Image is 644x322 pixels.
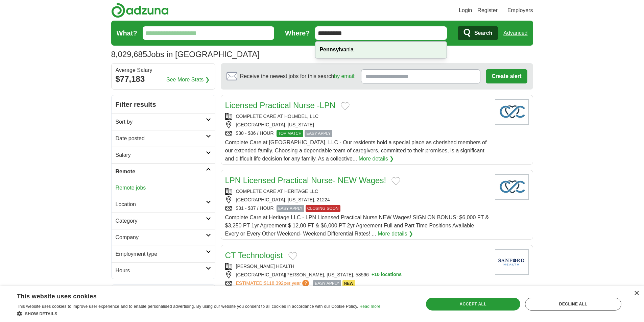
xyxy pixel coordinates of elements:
[359,304,380,309] a: Read more, opens a new window
[236,264,294,269] a: [PERSON_NAME] HEALTH
[112,213,215,229] a: Category
[112,147,215,163] a: Salary
[306,205,340,212] span: CLOSING SOON
[116,250,206,258] h2: Employment type
[477,6,498,15] a: Register
[112,95,215,114] h2: Filter results
[302,280,309,287] span: ?
[225,196,490,203] div: [GEOGRAPHIC_DATA], [US_STATE], 21224
[225,140,487,162] span: Complete Care at [GEOGRAPHIC_DATA], LLC - Our residents hold a special place as cherished members...
[426,298,520,311] div: Accept all
[111,50,260,59] h1: Jobs in [GEOGRAPHIC_DATA]
[372,271,402,278] button: +10 locations
[225,251,283,260] a: CT Technologist
[112,130,215,147] a: Date posted
[319,47,346,52] strong: Pennsylva
[495,174,529,200] img: Company logo
[288,252,297,260] button: Add to favorite jobs
[225,101,336,110] a: Licensed Practical Nurse -LPN
[391,177,400,185] button: Add to favorite jobs
[264,280,283,286] span: $118,392
[236,280,311,287] a: ESTIMATED:$118,392per year?
[458,26,498,40] button: Search
[112,114,215,130] a: Sort by
[116,151,206,159] h2: Salary
[116,233,206,242] h2: Company
[112,262,215,279] a: Hours
[112,229,215,246] a: Company
[112,196,215,213] a: Location
[112,163,215,180] a: Remote
[25,312,57,316] span: Show details
[166,76,210,84] a: See More Stats ❯
[225,205,490,212] div: $31 - $37 / HOUR
[17,290,363,300] div: This website uses cookies
[225,188,490,195] div: COMPLETE CARE AT HERITAGE LLC
[525,298,621,311] div: Decline all
[17,304,358,309] span: This website uses cookies to improve user experience and to enable personalised advertising. By u...
[507,6,533,15] a: Employers
[116,168,206,176] h2: Remote
[116,200,206,208] h2: Location
[225,130,490,137] div: $30 - $36 / HOUR
[503,26,527,40] a: Advanced
[372,271,374,278] span: +
[341,102,350,110] button: Add to favorite jobs
[117,28,137,38] label: What?
[495,99,529,125] img: Company logo
[225,215,489,237] span: Complete Care at Heritage LLC - LPN Licensed Practical Nurse NEW Wages! SIGN ON BONUS: $6,000 FT ...
[225,121,490,128] div: [GEOGRAPHIC_DATA], [US_STATE]
[313,280,341,287] span: EASY APPLY
[111,3,169,18] img: Adzuna logo
[116,68,211,73] div: Average Salary
[459,6,472,15] a: Login
[342,280,355,287] span: NEW
[17,310,380,317] div: Show details
[277,205,304,212] span: EASY APPLY
[112,246,215,262] a: Employment type
[111,48,147,60] span: 8,029,685
[116,73,211,85] div: $77,183
[116,185,146,191] a: Remote jobs
[116,217,206,225] h2: Category
[116,118,206,126] h2: Sort by
[240,72,356,80] span: Receive the newest jobs for this search :
[634,291,639,296] div: Close
[116,267,206,275] h2: Hours
[486,69,527,83] button: Create alert
[474,26,492,40] span: Search
[359,155,394,163] a: More details ❯
[285,28,310,38] label: Where?
[305,130,332,137] span: EASY APPLY
[315,42,447,58] div: nia
[277,130,303,137] span: TOP MATCH
[225,176,386,185] a: LPN Licensed Practical Nurse- NEW Wages!
[334,73,354,79] a: by email
[225,271,490,278] div: [GEOGRAPHIC_DATA][PERSON_NAME], [US_STATE], 58566
[495,249,529,275] img: Sanford Health logo
[378,230,413,238] a: More details ❯
[116,134,206,143] h2: Date posted
[225,113,490,120] div: COMPLETE CARE AT HOLMDEL, LLC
